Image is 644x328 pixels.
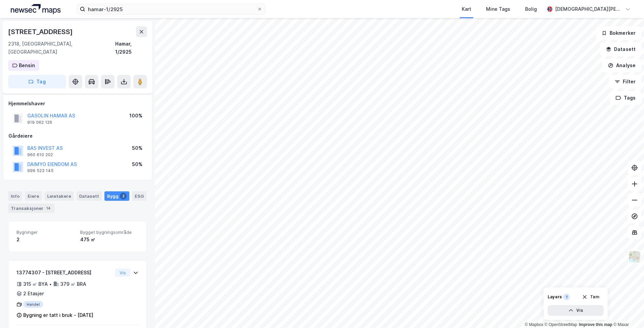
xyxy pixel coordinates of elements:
[17,269,112,277] div: 13774307 - [STREET_ADDRESS]
[45,205,52,212] div: 14
[579,322,612,327] a: Improve this map
[129,112,142,120] div: 100%
[17,236,75,244] div: 2
[8,75,66,88] button: Tag
[19,61,35,70] div: Bensin
[578,292,604,302] button: Tøm
[8,203,55,213] div: Transaksjoner
[132,144,142,152] div: 50%
[8,26,74,37] div: [STREET_ADDRESS]
[23,280,48,288] div: 315 ㎡ BYA
[610,296,644,328] div: Kontrollprogram for chat
[17,229,75,235] span: Bygninger
[27,152,53,158] div: 960 610 202
[8,100,147,108] div: Hjemmelshaver
[76,191,102,201] div: Datasett
[610,91,641,105] button: Tags
[486,5,510,13] div: Mine Tags
[602,59,641,72] button: Analyse
[120,193,127,199] div: 2
[132,191,147,201] div: ESG
[27,168,54,173] div: 999 523 145
[462,5,471,13] div: Kart
[25,191,42,201] div: Eiere
[27,120,52,125] div: 919 062 126
[23,290,44,298] div: 2 Etasjer
[23,311,93,319] div: Bygning er tatt i bruk - [DATE]
[545,322,577,327] a: OpenStreetMap
[8,132,147,140] div: Gårdeiere
[115,269,130,277] button: Vis
[132,160,142,168] div: 50%
[563,294,570,300] div: 1
[609,75,641,88] button: Filter
[525,5,537,13] div: Bolig
[548,294,562,300] div: Layers
[548,305,604,316] button: Vis
[596,26,641,40] button: Bokmerker
[85,4,257,14] input: Søk på adresse, matrikkel, gårdeiere, leietakere eller personer
[60,280,86,288] div: 379 ㎡ BRA
[80,236,138,244] div: 475 ㎡
[8,40,115,56] div: 2318, [GEOGRAPHIC_DATA], [GEOGRAPHIC_DATA]
[600,43,641,56] button: Datasett
[610,296,644,328] iframe: Chat Widget
[104,191,129,201] div: Bygg
[628,250,641,263] img: Z
[8,191,22,201] div: Info
[525,322,543,327] a: Mapbox
[80,229,138,235] span: Bygget bygningsområde
[115,40,147,56] div: Hamar, 1/2925
[44,191,74,201] div: Leietakere
[555,5,622,13] div: [DEMOGRAPHIC_DATA][PERSON_NAME]
[11,4,61,14] img: logo.a4113a55bc3d86da70a041830d287a7e.svg
[49,281,52,287] div: •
